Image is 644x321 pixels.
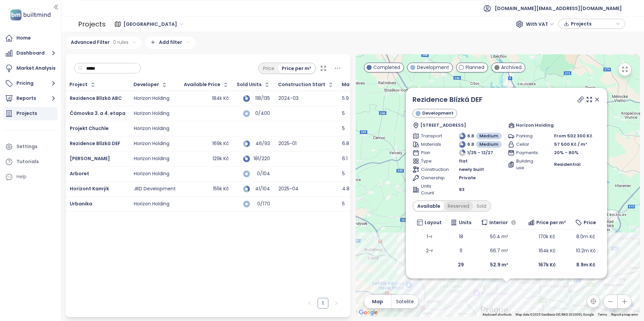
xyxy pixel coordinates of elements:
div: Price [259,64,278,73]
span: Residential [554,161,580,168]
span: right [334,301,338,305]
div: Horizon Holding [134,201,169,207]
button: Reports [3,92,58,105]
div: 4.8 [342,186,350,192]
span: Development [422,110,453,117]
div: Materials [342,82,366,87]
div: 0/170 [253,202,270,206]
span: 20% - 80% [554,149,578,156]
div: 155k Kč [213,186,229,192]
span: 10.2m Kč [576,247,595,254]
div: Developer [133,82,159,87]
span: Units Count [421,183,444,196]
div: Available Price [184,82,220,87]
span: 93 [459,186,465,193]
button: Map [364,295,391,308]
a: Home [3,31,58,45]
div: Market Analysis [16,64,56,72]
div: Project [69,82,88,87]
img: Google [357,308,379,317]
div: Construction Start [278,82,325,87]
td: 18 [446,230,476,244]
span: Private [459,175,476,181]
div: JRD Development [134,186,176,192]
div: Available [414,201,444,211]
div: 184k Kč [212,95,229,102]
span: Units [459,219,471,226]
button: Keyboard shortcuts [483,312,512,317]
div: Horizon Holding [134,156,169,162]
div: 2024-03 [278,95,299,102]
button: Satelite [391,295,418,308]
div: 0/104 [253,172,270,176]
div: button [562,19,622,29]
div: 0/400 [253,111,270,116]
span: left [308,301,312,305]
span: Planned [466,64,484,71]
div: 118/135 [253,96,270,101]
a: 1 [318,298,328,308]
span: flat [459,158,468,165]
span: Sold Units [237,82,262,87]
div: Horizon Holding [134,126,169,132]
div: Projects [78,17,106,31]
a: Urbanika [70,200,92,207]
div: 6.8 [342,141,349,147]
a: Tutorials [3,155,58,169]
span: Ownership [421,175,444,181]
b: 8.9m Kč [576,261,595,268]
a: Report a map error [611,313,638,316]
b: 52.9 m² [490,261,508,268]
span: 170k Kč [539,233,555,240]
span: Cellar [516,141,539,148]
span: Parking [516,133,539,139]
li: Next Page [331,298,342,309]
span: Praha [123,19,183,29]
span: Materials [421,141,444,148]
div: Advanced Filter [66,37,142,49]
b: 29 [458,261,464,268]
a: Open this area in Google Maps (opens a new window) [357,308,379,317]
span: [PERSON_NAME] [70,155,110,162]
li: 1 [318,298,328,309]
div: 129k Kč [213,156,229,162]
a: Rezidence Blízká DEF [413,95,482,104]
a: Rezidence Blízká ABC [70,95,122,102]
b: 167k Kč [538,261,555,268]
span: Payments [516,149,539,156]
span: Interior [489,219,507,226]
a: Projekt Chuchle [70,125,109,132]
span: With VAT [526,19,554,29]
a: Settings [3,140,58,153]
button: Dashboard [3,47,58,60]
li: Previous Page [304,298,315,309]
span: Completed [373,64,400,71]
td: 1-r [413,230,446,244]
span: [DOMAIN_NAME][EMAIL_ADDRESS][DOMAIN_NAME] [495,0,622,16]
a: Horizont Kamýk [70,185,109,192]
span: Plan [421,149,444,156]
div: Horizon Holding [134,171,169,177]
td: 2-r [413,244,446,258]
span: From 502 300 Kč [554,133,592,139]
span: Development [417,64,449,71]
a: Čámovka 3. a 4. etapa [70,110,125,117]
div: Horizon Holding [134,141,169,147]
span: Medium [479,133,498,139]
span: Archived [501,64,522,71]
span: Layout [424,219,441,226]
td: 11 [446,244,476,258]
span: 57 500 Kč / m² [554,141,587,148]
a: Terms (opens in new tab) [598,313,607,316]
span: Rezidence Blízká DEF [70,140,120,147]
td: 66.7 m² [476,244,523,258]
span: Medium [479,141,498,148]
button: left [304,298,315,309]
